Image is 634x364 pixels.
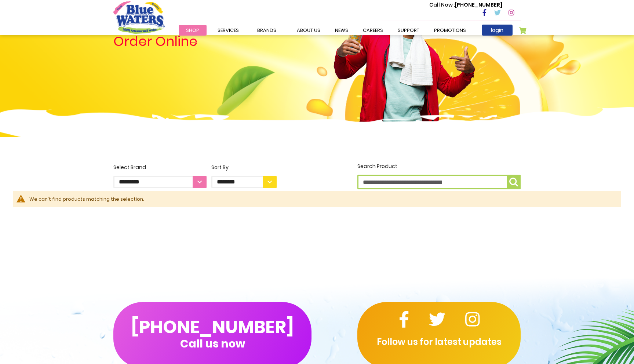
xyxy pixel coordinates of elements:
[357,335,521,349] p: Follow us for latest updates
[113,164,207,188] label: Select Brand
[113,35,277,48] h4: Order Online
[507,175,521,189] button: Search Product
[357,175,521,189] input: Search Product
[113,176,207,188] select: Select Brand
[328,25,356,36] a: News
[257,27,276,34] span: Brands
[218,27,239,34] span: Services
[509,178,518,186] img: search-icon.png
[429,1,502,9] p: [PHONE_NUMBER]
[357,163,521,189] label: Search Product
[180,342,245,346] span: Call us now
[427,25,473,36] a: Promotions
[113,1,165,33] a: store logo
[29,196,614,203] div: We can't find products matching the selection.
[482,25,513,36] a: login
[289,25,328,36] a: about us
[211,176,277,188] select: Sort By
[211,164,277,171] div: Sort By
[429,1,455,8] span: Call Now :
[186,27,199,34] span: Shop
[356,25,390,36] a: careers
[390,25,427,36] a: support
